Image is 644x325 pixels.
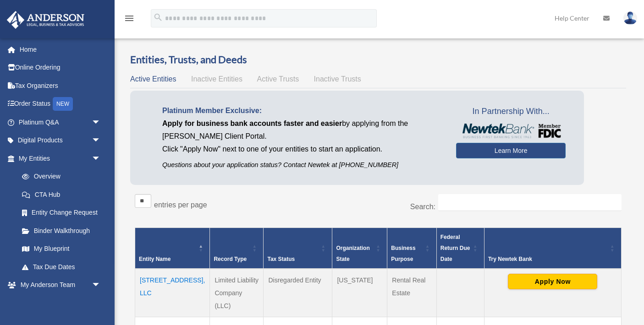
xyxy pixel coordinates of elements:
a: Entity Change Request [13,204,110,222]
td: [STREET_ADDRESS], LLC [135,269,210,317]
span: In Partnership With... [456,104,566,119]
h3: Entities, Trusts, and Deeds [130,53,626,67]
a: Platinum Q&Aarrow_drop_down [6,113,115,131]
a: Digital Productsarrow_drop_down [6,131,115,150]
span: arrow_drop_down [92,149,110,168]
label: Search: [410,203,435,211]
img: NewtekBankLogoSM.png [461,124,561,138]
th: Entity Name: Activate to invert sorting [135,228,210,269]
th: Record Type: Activate to sort [210,228,264,269]
p: Questions about your application status? Contact Newtek at [PHONE_NUMBER] [162,159,442,171]
a: Overview [13,168,105,186]
p: Platinum Member Exclusive: [162,104,442,117]
span: Organization State [336,245,369,262]
img: User Pic [623,11,637,25]
td: Rental Real Estate [387,269,436,317]
a: My Entitiesarrow_drop_down [6,149,110,168]
label: entries per page [154,201,207,209]
span: Business Purpose [391,245,415,262]
td: Limited Liability Company (LLC) [210,269,264,317]
div: Try Newtek Bank [488,254,607,265]
th: Business Purpose: Activate to sort [387,228,436,269]
span: Inactive Trusts [314,75,361,83]
a: Tax Due Dates [13,258,110,276]
a: Learn More [456,143,566,158]
a: CTA Hub [13,185,110,204]
img: Anderson Advisors Platinum Portal [4,11,87,29]
span: Inactive Entities [191,75,242,83]
span: arrow_drop_down [92,113,110,132]
a: Home [6,40,115,59]
span: Record Type [214,256,247,262]
span: Federal Return Due Date [440,234,470,262]
span: Entity Name [139,256,171,262]
i: menu [124,13,135,24]
button: Apply Now [508,274,597,289]
a: Order StatusNEW [6,95,115,114]
a: Online Ordering [6,59,115,77]
span: Tax Status [267,256,295,262]
span: arrow_drop_down [92,131,110,150]
a: menu [124,16,135,24]
a: My Blueprint [13,240,110,258]
p: Click "Apply Now" next to one of your entities to start an application. [162,143,442,156]
div: NEW [53,97,73,111]
th: Organization State: Activate to sort [332,228,387,269]
i: search [153,12,163,22]
span: arrow_drop_down [92,294,110,313]
a: My Anderson Teamarrow_drop_down [6,276,115,294]
th: Try Newtek Bank : Activate to sort [484,228,621,269]
th: Federal Return Due Date: Activate to sort [436,228,484,269]
p: by applying from the [PERSON_NAME] Client Portal. [162,117,442,143]
span: Apply for business bank accounts faster and easier [162,119,342,127]
th: Tax Status: Activate to sort [264,228,332,269]
td: [US_STATE] [332,269,387,317]
a: Tax Organizers [6,76,115,95]
span: arrow_drop_down [92,276,110,295]
a: Binder Walkthrough [13,222,110,240]
span: Active Trusts [257,75,299,83]
a: My Documentsarrow_drop_down [6,294,115,312]
span: Active Entities [130,75,176,83]
td: Disregarded Entity [264,269,332,317]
